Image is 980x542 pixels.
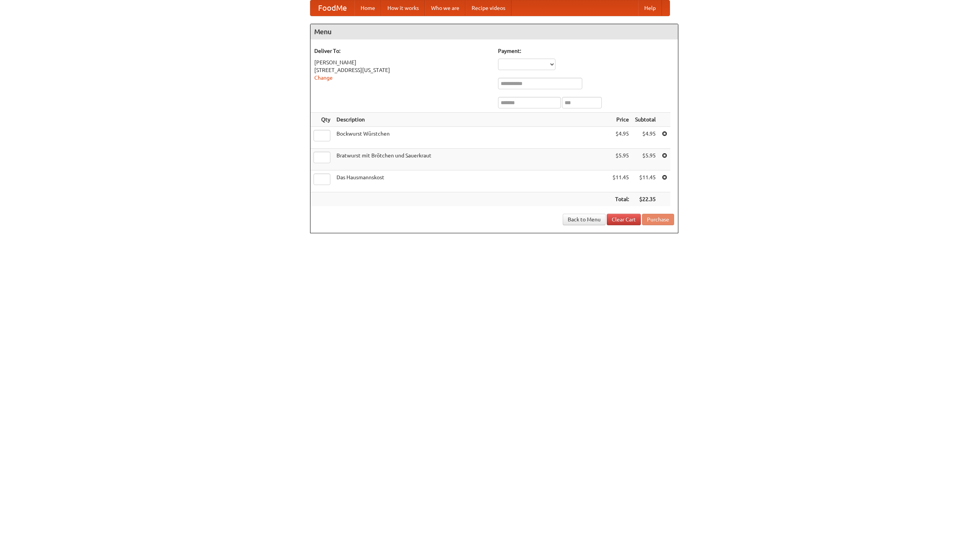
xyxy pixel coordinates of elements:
[607,214,641,225] a: Clear Cart
[642,214,674,225] button: Purchase
[609,149,632,170] td: $5.95
[563,214,606,225] a: Back to Menu
[632,170,659,192] td: $11.45
[314,47,490,55] h5: Deliver To:
[333,127,609,149] td: Bockwurst Würstchen
[310,113,333,127] th: Qty
[314,66,490,74] div: [STREET_ADDRESS][US_STATE]
[333,170,609,192] td: Das Hausmannskost
[310,24,678,39] h4: Menu
[632,127,659,149] td: $4.95
[632,149,659,170] td: $5.95
[333,149,609,170] td: Bratwurst mit Brötchen und Sauerkraut
[465,0,511,16] a: Recipe videos
[425,0,465,16] a: Who we are
[609,127,632,149] td: $4.95
[638,0,662,16] a: Help
[354,0,381,16] a: Home
[609,170,632,192] td: $11.45
[314,75,333,81] a: Change
[609,192,632,206] th: Total:
[381,0,425,16] a: How it works
[632,113,659,127] th: Subtotal
[632,192,659,206] th: $22.35
[314,59,490,66] div: [PERSON_NAME]
[498,47,674,55] h5: Payment:
[333,113,609,127] th: Description
[609,113,632,127] th: Price
[310,0,354,16] a: FoodMe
